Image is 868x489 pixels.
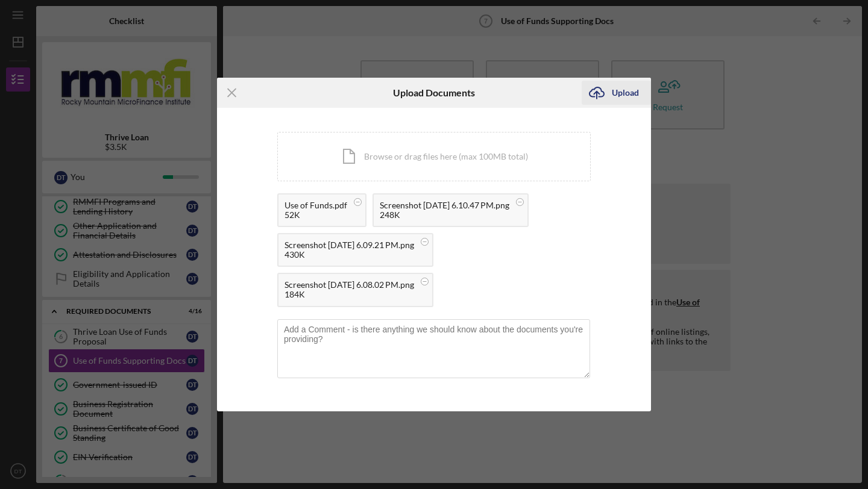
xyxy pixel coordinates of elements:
div: 184K [285,290,414,299]
h6: Upload Documents [393,87,475,98]
div: Upload [612,81,639,105]
div: 52K [285,210,347,220]
div: 430K [285,250,414,260]
div: Screenshot [DATE] 6.09.21 PM.png [285,240,414,250]
div: Screenshot [DATE] 6.08.02 PM.png [285,280,414,290]
div: Screenshot [DATE] 6.10.47 PM.png [380,201,509,210]
div: Use of Funds.pdf [285,201,347,210]
div: 248K [380,210,509,220]
button: Upload [582,81,651,105]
